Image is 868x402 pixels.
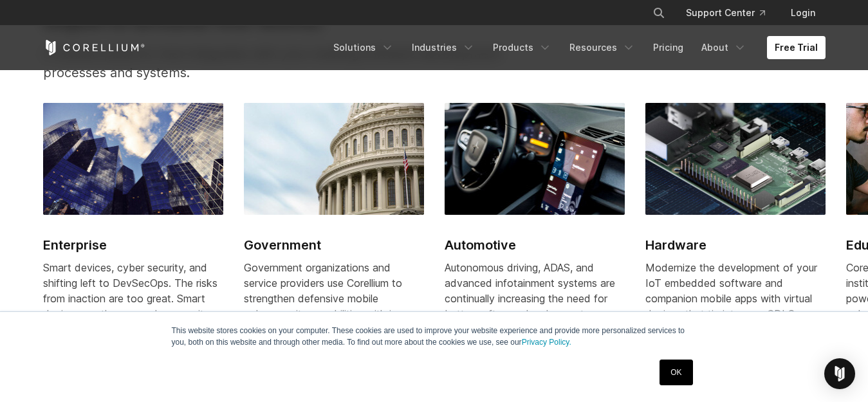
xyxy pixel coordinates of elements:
[244,103,424,383] a: Government Government Government organizations and service providers use Corellium to strengthen ...
[660,360,692,385] a: OK
[445,235,625,255] h2: Automotive
[445,103,625,383] a: Automotive Automotive Autonomous driving, ADAS, and advanced infotainment systems are continually...
[445,260,625,368] div: Autonomous driving, ADAS, and advanced infotainment systems are continually increasing the need f...
[645,103,826,215] img: Hardware
[780,1,826,24] a: Login
[645,36,691,59] a: Pricing
[647,1,670,24] button: Search
[522,338,571,347] a: Privacy Policy.
[694,36,754,59] a: About
[676,1,775,24] a: Support Center
[637,1,826,24] div: Navigation Menu
[562,36,643,59] a: Resources
[485,36,559,59] a: Products
[43,103,223,383] a: Enterprise Enterprise Smart devices, cyber security, and shifting left to DevSecOps. The risks fr...
[43,40,145,55] a: Corellium Home
[645,103,826,383] a: Hardware Hardware Modernize the development of your IoT embedded software and companion mobile ap...
[824,358,855,389] div: Open Intercom Messenger
[43,235,223,255] h2: Enterprise
[244,260,424,368] div: Government organizations and service providers use Corellium to strengthen defensive mobile cyber...
[767,36,826,59] a: Free Trial
[43,260,223,368] div: Smart devices, cyber security, and shifting left to DevSecOps. The risks from inaction are too gr...
[645,261,817,367] span: Modernize the development of your IoT embedded software and companion mobile apps with virtual de...
[445,103,625,215] img: Automotive
[244,103,424,215] img: Government
[326,36,402,59] a: Solutions
[244,235,424,255] h2: Government
[404,36,483,59] a: Industries
[326,36,826,59] div: Navigation Menu
[172,325,697,348] p: This website stores cookies on your computer. These cookies are used to improve your website expe...
[645,235,826,255] h2: Hardware
[43,103,223,215] img: Enterprise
